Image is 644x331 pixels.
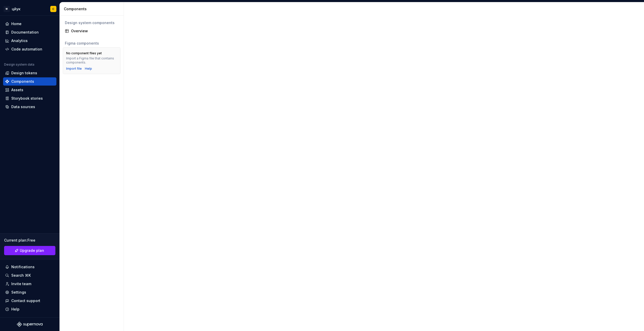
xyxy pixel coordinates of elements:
div: С [52,7,54,11]
div: М [4,6,10,12]
div: Design system data [4,63,34,67]
button: Contact support [3,297,56,305]
div: No component files yet [66,51,102,55]
a: Overview [63,27,120,35]
div: Analytics [11,38,28,43]
a: Upgrade plan [4,246,55,255]
div: Overview [71,28,118,34]
button: Help [3,305,56,313]
div: Help [11,307,19,312]
div: Figma components [65,41,118,46]
div: цйук [12,6,21,12]
a: Storybook stories [3,94,56,102]
a: Help [85,67,92,71]
div: Notifications [11,264,35,270]
a: Home [3,20,56,28]
a: Data sources [3,103,56,111]
a: Invite team [3,280,56,288]
button: Notifications [3,263,56,271]
a: Code automation [3,45,56,53]
a: Assets [3,86,56,94]
div: Design tokens [11,70,37,76]
div: Contact support [11,298,40,303]
div: Search ⌘K [11,273,31,278]
a: Components [3,77,56,86]
div: Settings [11,290,26,295]
div: Invite team [11,281,31,286]
div: Data sources [11,104,35,109]
div: Home [11,21,22,26]
span: Upgrade plan [20,248,44,253]
div: Design system components [65,20,118,25]
button: МцйукС [1,3,58,14]
div: Components [64,6,122,12]
svg: Supernova Logo [17,322,43,327]
button: Search ⌘K [3,271,56,280]
div: Code automation [11,47,42,52]
a: Analytics [3,37,56,45]
a: Documentation [3,28,56,36]
div: Import a Figma file that contains components. [66,56,117,65]
div: Components [11,79,34,84]
button: Import file [66,67,82,71]
div: Documentation [11,30,39,35]
div: Current plan : Free [4,238,55,243]
a: Design tokens [3,69,56,77]
a: Settings [3,288,56,296]
div: Assets [11,87,23,92]
div: Storybook stories [11,96,43,101]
